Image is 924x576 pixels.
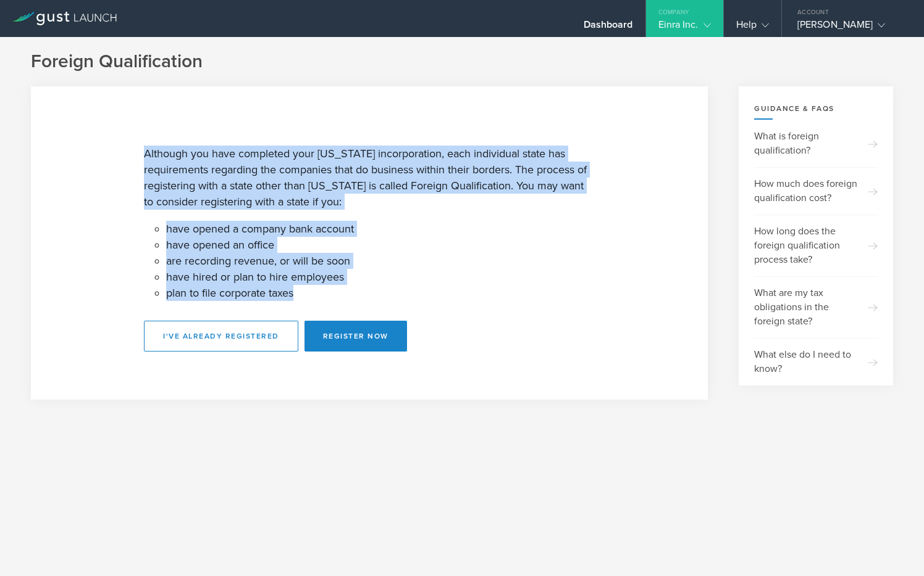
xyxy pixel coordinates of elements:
li: have hired or plan to hire employees [166,269,595,285]
li: have opened a company bank account [166,221,595,237]
div: Foreign Qualification [31,49,893,74]
a: How much does foreign qualification cost? [739,167,893,215]
div: Guidance & FAQs [739,86,893,120]
div: How long does the foreign qualification process take? [754,215,878,276]
a: How long does the foreign qualification process take? [739,215,893,276]
div: Einra Inc. [658,19,711,37]
div: How much does foreign qualification cost? [754,167,878,215]
p: Although you have completed your [US_STATE] incorporation, each individual state has requirements... [144,146,595,210]
iframe: Chat Widget [862,517,924,576]
li: plan to file corporate taxes [166,285,595,301]
a: What else do I need to know? [739,338,893,385]
div: What else do I need to know? [754,338,878,385]
li: are recording revenue, or will be soon [166,253,595,269]
a: What is foreign qualification? [739,120,893,167]
div: Dashboard [584,19,633,37]
a: What are my tax obligations in the foreign state? [739,276,893,338]
li: have opened an office [166,237,595,253]
button: Register Now [304,321,407,352]
div: [PERSON_NAME] [797,19,902,37]
div: Help [736,19,769,37]
div: What are my tax obligations in the foreign state? [754,276,878,338]
button: I've already registered [144,321,298,352]
div: What is foreign qualification? [754,120,878,167]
